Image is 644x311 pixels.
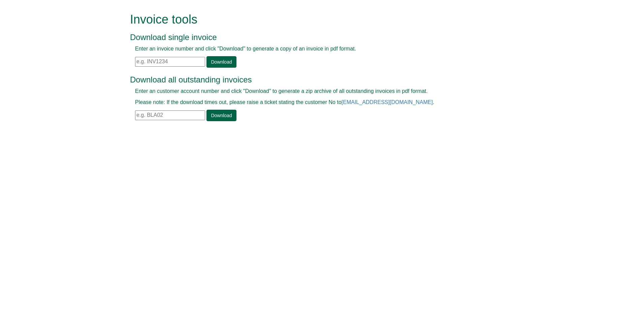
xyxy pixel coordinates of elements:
h3: Download single invoice [130,33,499,42]
input: e.g. INV1234 [135,57,205,67]
a: [EMAIL_ADDRESS][DOMAIN_NAME] [342,99,433,105]
p: Please note: If the download times out, please raise a ticket stating the customer No to . [135,99,494,106]
input: e.g. BLA02 [135,110,205,120]
h3: Download all outstanding invoices [130,75,499,84]
p: Enter an invoice number and click "Download" to generate a copy of an invoice in pdf format. [135,45,494,53]
a: Download [206,56,236,68]
p: Enter an customer account number and click "Download" to generate a zip archive of all outstandin... [135,88,494,95]
a: Download [206,110,236,121]
h1: Invoice tools [130,13,499,26]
